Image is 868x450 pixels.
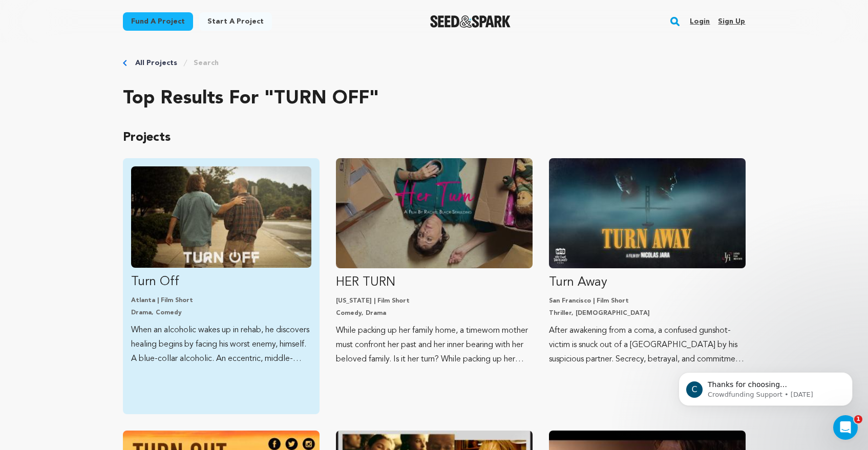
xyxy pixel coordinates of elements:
[549,274,746,291] p: Turn Away
[336,309,533,317] p: Comedy, Drama
[549,324,746,367] p: After awakening from a coma, a confused gunshot-victim is snuck out of a [GEOGRAPHIC_DATA] by his...
[336,274,533,291] p: HER TURN
[123,12,193,31] a: Fund a project
[549,158,746,367] a: Fund Turn Away
[336,158,533,367] a: Fund HER TURN
[194,58,219,68] a: Search
[854,415,862,423] span: 1
[549,297,746,305] p: San Francisco | Film Short
[336,324,533,367] p: While packing up her family home, a timeworn mother must confront her past and her inner bearing ...
[131,166,311,366] a: Fund Turn Off
[336,297,533,305] p: [US_STATE] | Film Short
[131,274,311,290] p: Turn Off
[430,15,511,28] img: Seed&Spark Logo Dark Mode
[718,13,745,30] a: Sign up
[135,58,177,68] a: All Projects
[131,296,311,305] p: Atlanta | Film Short
[549,309,746,317] p: Thriller, [DEMOGRAPHIC_DATA]
[123,130,746,146] p: Projects
[690,13,710,30] a: Login
[199,12,272,31] a: Start a project
[430,15,511,28] a: Seed&Spark Homepage
[131,309,311,317] p: Drama, Comedy
[123,58,746,68] div: Breadcrumb
[833,415,858,440] iframe: Intercom live chat
[123,89,746,109] h2: Top results for "TURN OFF"
[663,351,868,422] iframe: Intercom notifications message
[131,323,311,366] p: When an alcoholic wakes up in rehab, he discovers healing begins by facing his worst enemy, himse...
